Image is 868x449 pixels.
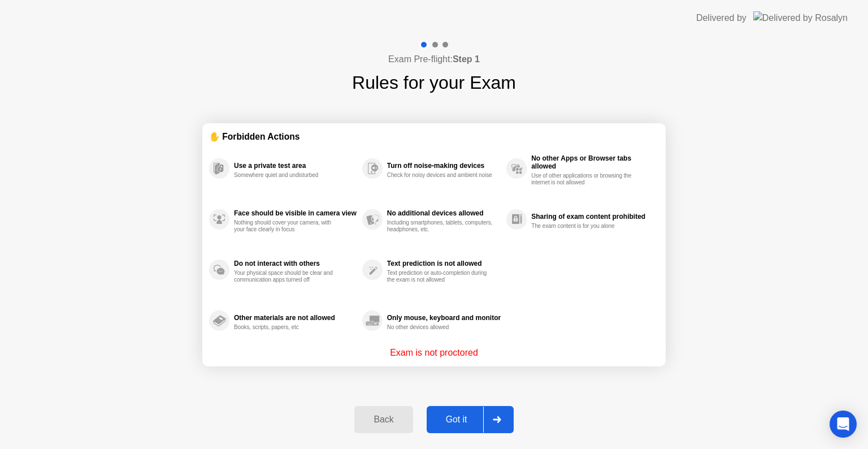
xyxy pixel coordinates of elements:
h4: Exam Pre-flight: [388,53,480,66]
div: Including smartphones, tablets, computers, headphones, etc. [387,219,494,233]
div: Books, scripts, papers, etc [234,324,341,331]
button: Got it [427,406,514,433]
div: Check for noisy devices and ambient noise [387,172,494,179]
div: Back [358,415,409,425]
div: The exam content is for you alone [531,223,638,230]
div: Nothing should cover your camera, with your face clearly in focus [234,219,341,233]
h1: Rules for your Exam [352,69,516,96]
div: No additional devices allowed [387,209,501,217]
div: Use a private test area [234,162,357,170]
div: Your physical space should be clear and communication apps turned off [234,270,341,283]
div: Face should be visible in camera view [234,209,357,217]
div: Somewhere quiet and undisturbed [234,172,341,179]
b: Step 1 [453,54,480,64]
div: Turn off noise-making devices [387,162,501,170]
div: Text prediction is not allowed [387,260,501,267]
div: Text prediction or auto-completion during the exam is not allowed [387,270,494,283]
div: ✋ Forbidden Actions [209,130,659,143]
div: Do not interact with others [234,260,357,267]
div: No other devices allowed [387,324,494,331]
div: Delivered by [696,11,747,25]
p: Exam is not proctored [390,346,478,360]
div: Use of other applications or browsing the internet is not allowed [531,172,638,186]
div: Only mouse, keyboard and monitor [387,314,501,322]
img: Delivered by Rosalyn [753,11,848,24]
div: Open Intercom Messenger [830,411,857,438]
div: Got it [430,415,483,425]
div: Other materials are not allowed [234,314,357,322]
div: No other Apps or Browser tabs allowed [531,154,653,170]
div: Sharing of exam content prohibited [531,213,653,221]
button: Back [354,406,413,433]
